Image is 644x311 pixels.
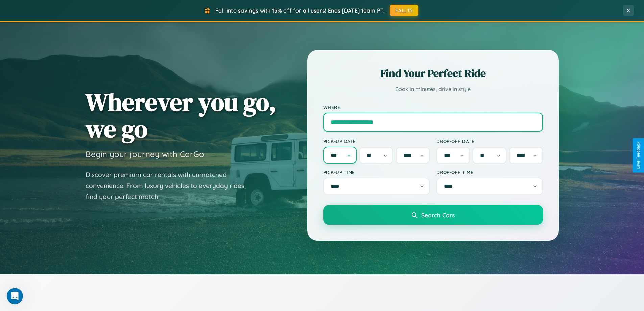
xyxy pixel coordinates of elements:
[86,89,276,142] h1: Wherever you go, we go
[636,142,641,169] div: Give Feedback
[390,5,418,16] button: FALL15
[323,84,543,94] p: Book in minutes, drive in style
[86,149,204,159] h3: Begin your journey with CarGo
[215,7,385,14] span: Fall into savings with 15% off for all users! Ends [DATE] 10am PT.
[323,169,430,175] label: Pick-up Time
[7,288,23,304] iframe: Intercom live chat
[323,66,543,81] h2: Find Your Perfect Ride
[436,169,543,175] label: Drop-off Time
[323,104,543,110] label: Where
[436,138,543,144] label: Drop-off Date
[86,169,255,202] p: Discover premium car rentals with unmatched convenience. From luxury vehicles to everyday rides, ...
[323,205,543,225] button: Search Cars
[421,211,455,219] span: Search Cars
[323,138,430,144] label: Pick-up Date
